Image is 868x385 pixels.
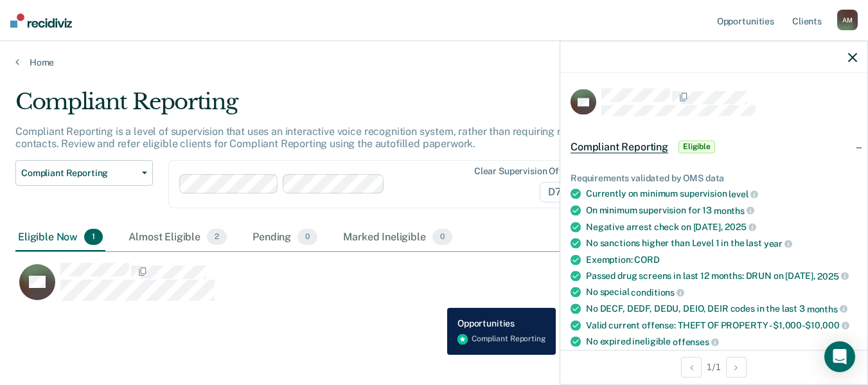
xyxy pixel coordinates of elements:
div: Compliant ReportingEligible [560,126,867,167]
span: CORD [634,254,659,264]
div: Exemption: [586,254,857,265]
div: Valid current offense: THEFT OF PROPERTY - [586,319,857,331]
div: Compliant Reporting [15,89,666,125]
span: months [807,303,847,314]
span: Eligible [678,140,715,153]
span: year [764,238,792,249]
div: No sanctions higher than Level 1 in the last [586,238,857,249]
div: Currently on minimum supervision [586,188,857,200]
button: Previous Opportunity [681,357,702,377]
div: CaseloadOpportunityCell-00664655 [15,262,748,314]
span: $1,000-$10,000 [773,320,849,330]
img: Recidiviz [10,13,72,28]
div: Requirements validated by OMS data [571,172,857,183]
div: Almost Eligible [126,224,229,252]
div: Open Intercom Messenger [824,341,855,372]
span: Compliant Reporting [571,140,668,153]
div: Pending [250,224,320,252]
div: Negative arrest check on [DATE], [586,221,857,233]
span: 2025 [817,271,848,281]
div: No expired ineligible [586,336,857,348]
span: conditions [631,287,684,298]
span: 0 [432,229,452,246]
span: 2 [207,229,227,246]
div: On minimum supervision for 13 [586,205,857,217]
a: Home [15,57,853,68]
div: Eligible Now [15,224,105,252]
div: No DECF, DEDF, DEDU, DEIO, DEIR codes in the last 3 [586,303,857,315]
div: Passed drug screens in last 12 months: DRUN on [DATE], [586,270,857,282]
span: months [714,205,754,215]
div: Clear supervision officers [474,166,583,177]
span: D70 [540,182,586,202]
p: Compliant Reporting is a level of supervision that uses an interactive voice recognition system, ... [15,125,652,150]
div: A M [837,10,858,30]
span: 2025 [725,222,756,232]
span: offenses [673,337,719,347]
span: 0 [297,229,317,246]
div: No special [586,287,857,298]
div: Marked Ineligible [341,224,455,252]
button: Next Opportunity [726,357,747,377]
span: level [729,189,757,199]
div: 1 / 1 [560,350,867,384]
span: 1 [84,229,103,246]
span: Compliant Reporting [21,168,137,179]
